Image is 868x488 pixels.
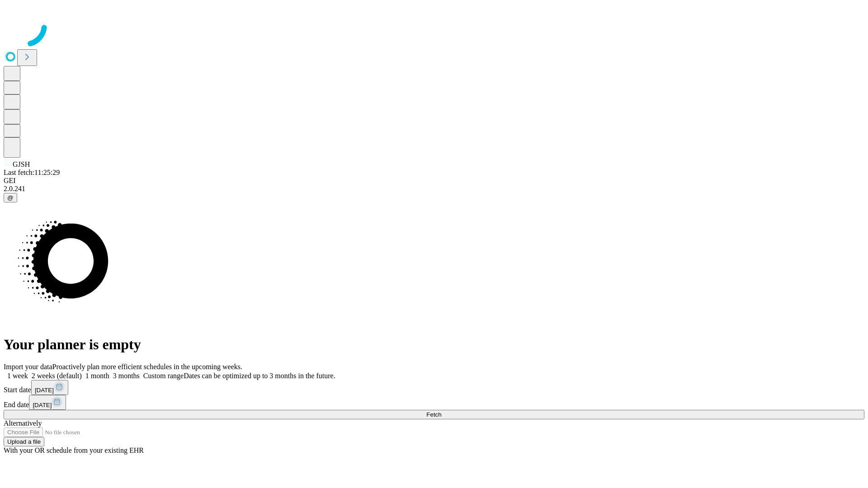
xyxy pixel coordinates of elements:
[7,372,28,380] span: 1 week
[85,372,109,380] span: 1 month
[13,160,30,168] span: GJSH
[4,185,864,193] div: 2.0.241
[4,363,52,371] span: Import your data
[33,402,52,408] span: [DATE]
[35,387,54,394] span: [DATE]
[4,446,144,454] span: With your OR schedule from your existing EHR
[184,372,335,380] span: Dates can be optimized up to 3 months in the future.
[4,177,864,185] div: GEI
[4,419,42,427] span: Alternatively
[4,410,864,419] button: Fetch
[4,380,864,395] div: Start date
[52,363,242,371] span: Proactively plan more efficient schedules in the upcoming weeks.
[29,395,66,410] button: [DATE]
[4,169,60,176] span: Last fetch: 11:25:29
[4,336,864,353] h1: Your planner is empty
[31,380,68,395] button: [DATE]
[113,372,140,380] span: 3 months
[4,395,864,410] div: End date
[4,437,44,446] button: Upload a file
[32,372,82,380] span: 2 weeks (default)
[4,193,17,202] button: @
[143,372,184,380] span: Custom range
[7,194,14,201] span: @
[426,411,441,418] span: Fetch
